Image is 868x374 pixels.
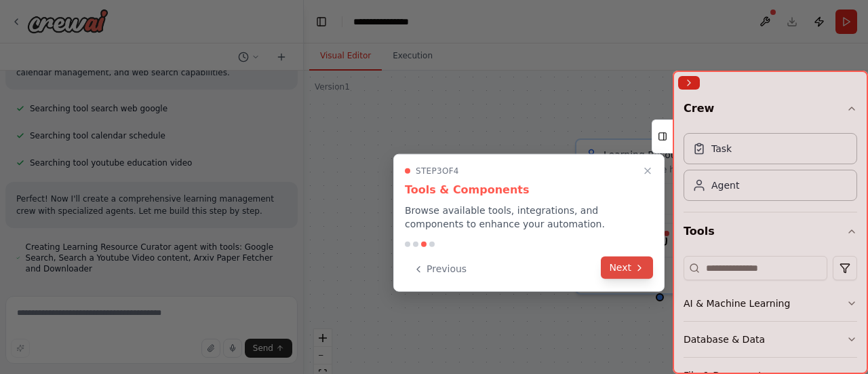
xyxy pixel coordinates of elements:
[416,166,459,176] span: Step 3 of 4
[312,12,331,31] button: Hide left sidebar
[405,204,653,231] p: Browse available tools, integrations, and components to enhance your automation.
[405,182,653,198] h3: Tools & Components
[601,257,653,279] button: Next
[405,258,475,280] button: Previous
[639,163,656,179] button: Close walkthrough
